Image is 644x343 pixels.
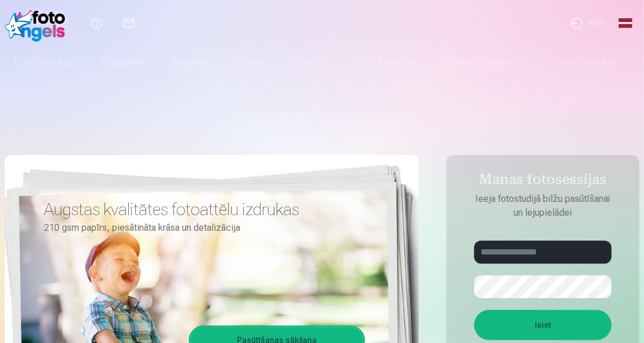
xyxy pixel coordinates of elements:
[44,199,356,220] h3: Augstas kvalitātes fotoattēlu izdrukas
[340,46,431,79] a: Foto kalendāri
[528,46,627,79] a: Visi produkti
[431,46,528,79] a: Atslēgu piekariņi
[44,220,356,236] p: 210 gsm papīrs, piesātināta krāsa un detalizācija
[88,46,159,79] a: Komplekti
[279,46,340,79] a: Suvenīri
[463,171,623,192] h4: Manas fotosessijas
[474,310,612,340] button: Ieiet
[5,106,639,127] h1: Spilgtākās foto atmiņas
[463,192,623,220] p: Ieeja fotostudijā bilžu pasūtīšanai un lejupielādei
[5,5,71,42] img: /fa1
[221,46,279,79] a: Krūzes
[159,46,221,79] a: Magnēti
